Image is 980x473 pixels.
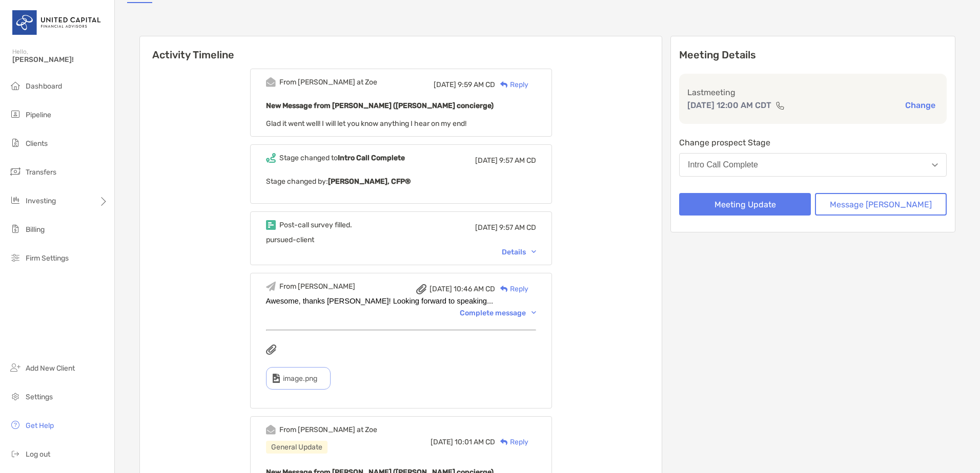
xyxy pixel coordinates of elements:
img: firm-settings icon [9,251,22,264]
span: 10:46 AM CD [454,285,495,293]
p: Stage changed by: [266,175,536,188]
span: [PERSON_NAME]! [12,55,108,64]
img: Reply icon [500,286,508,292]
span: [DATE] [430,285,452,293]
span: [DATE] [434,80,456,89]
div: Complete message [460,309,536,317]
div: Reply [495,437,528,447]
img: get-help icon [9,419,22,431]
img: investing icon [9,194,22,206]
div: Post-call survey filled. [279,221,352,229]
img: add_new_client icon [9,361,22,374]
span: Glad it went well! I will let you know anything I hear on my end! [266,119,466,128]
img: Reply icon [500,439,508,445]
button: Message [PERSON_NAME] [815,193,947,216]
button: Change [902,100,938,111]
img: Event icon [266,425,276,435]
b: Intro Call Complete [338,154,405,162]
span: Firm Settings [26,254,69,263]
img: Event icon [266,153,276,163]
button: Intro Call Complete [679,153,947,177]
span: 9:59 AM CD [458,80,495,89]
div: Intro Call Complete [688,160,758,169]
img: Event icon [266,220,276,230]
span: [DATE] [475,156,498,165]
img: United Capital Logo [12,4,102,41]
button: Meeting Update [679,193,811,216]
span: Log out [26,450,50,459]
span: 9:57 AM CD [499,223,536,232]
img: Chevron icon [532,250,536,253]
span: Dashboard [26,82,62,91]
span: Billing [26,225,45,234]
p: [DATE] 12:00 AM CDT [687,99,771,112]
img: attachment [416,284,426,294]
span: Transfers [26,168,56,177]
img: Chevron icon [532,311,536,314]
img: pipeline icon [9,108,22,120]
span: Get Help [26,421,54,430]
img: Open dropdown arrow [932,163,938,167]
img: logout icon [9,447,22,460]
p: Change prospect Stage [679,136,947,149]
img: dashboard icon [9,79,22,92]
img: clients icon [9,137,22,149]
span: 9:57 AM CD [499,156,536,165]
span: pursued-client [266,235,314,244]
h6: Activity Timeline [140,36,662,61]
span: Investing [26,197,56,205]
div: General Update [266,441,328,454]
img: transfers icon [9,165,22,178]
div: Details [502,248,536,256]
img: Event icon [266,282,276,291]
img: settings icon [9,390,22,402]
span: image.png [283,374,317,383]
p: Last meeting [687,86,938,99]
img: Reply icon [500,81,508,88]
div: From [PERSON_NAME] at Zoe [279,78,377,87]
img: attachments [266,345,276,355]
div: Awesome, thanks [PERSON_NAME]! Looking forward to speaking... [266,297,536,305]
div: Stage changed to [279,154,405,162]
span: Pipeline [26,111,51,119]
p: Meeting Details [679,49,947,61]
img: Event icon [266,77,276,87]
b: [PERSON_NAME], CFP® [328,177,411,186]
div: Reply [495,79,528,90]
span: Settings [26,393,53,401]
div: From [PERSON_NAME] [279,282,355,291]
span: [DATE] [475,223,498,232]
span: Add New Client [26,364,75,373]
img: communication type [775,101,785,110]
div: From [PERSON_NAME] at Zoe [279,425,377,434]
img: billing icon [9,223,22,235]
span: 10:01 AM CD [455,438,495,446]
span: Clients [26,139,48,148]
div: Reply [495,284,528,294]
span: [DATE] [431,438,453,446]
img: type [273,374,280,383]
b: New Message from [PERSON_NAME] ([PERSON_NAME] concierge) [266,101,494,110]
